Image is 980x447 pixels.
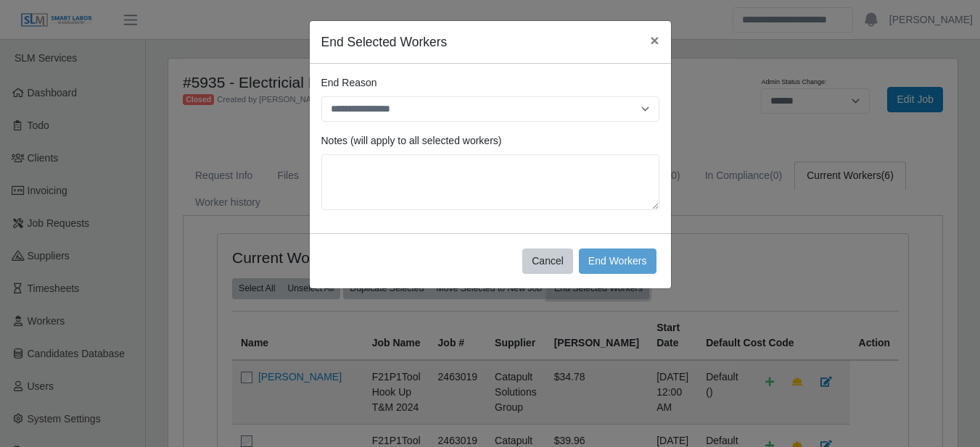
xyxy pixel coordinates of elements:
[522,248,573,274] button: Cancel
[321,33,448,51] h5: End Selected Workers
[321,75,377,91] label: End Reason
[650,32,659,49] span: ×
[321,133,502,149] label: Notes (will apply to all selected workers)
[579,248,656,274] button: End Workers
[638,21,670,59] button: ×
